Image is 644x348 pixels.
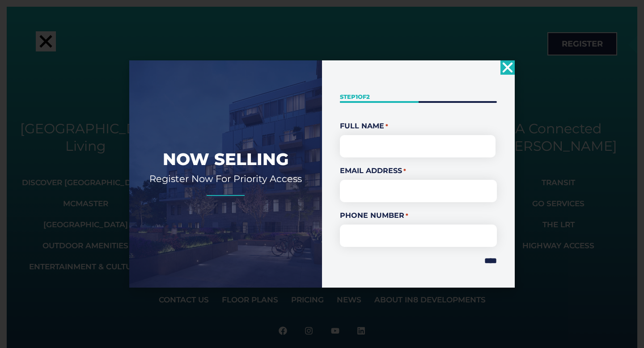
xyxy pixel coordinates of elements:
[143,173,309,185] h2: Register Now For Priority Access
[340,210,497,221] label: Phone Number
[340,121,497,132] legend: Full Name
[340,93,497,101] p: Step of
[340,166,497,176] label: Email Address
[500,60,515,75] a: Close
[143,149,309,170] h2: Now Selling
[356,93,358,100] span: 1
[366,93,370,100] span: 2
